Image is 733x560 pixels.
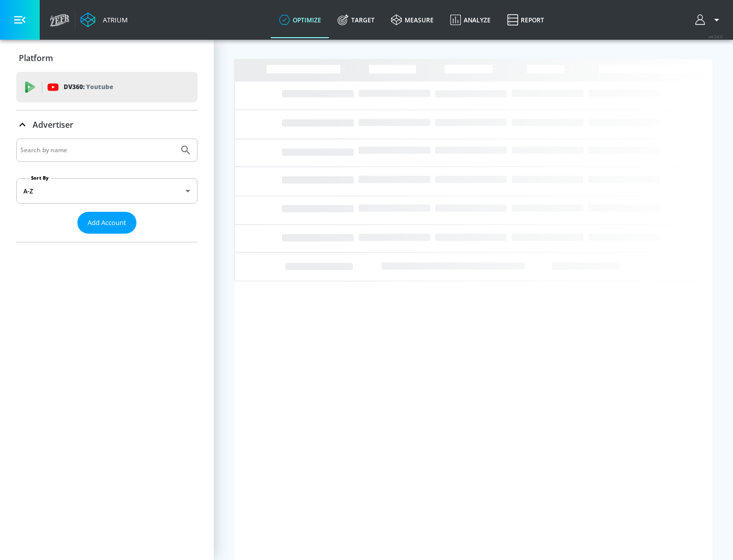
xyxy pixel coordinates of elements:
a: Target [329,2,383,38]
input: Search by name [20,144,175,157]
p: Youtube [86,81,113,92]
a: optimize [271,2,329,38]
div: DV360: Youtube [16,72,198,102]
p: Platform [19,52,53,64]
p: Advertiser [33,119,73,130]
div: Atrium [99,15,128,24]
a: measure [383,2,442,38]
label: Sort By [29,175,51,181]
a: Report [499,2,552,38]
div: Advertiser [16,110,198,139]
div: A-Z [16,178,198,204]
div: Platform [16,44,198,72]
span: Add Account [88,217,126,229]
span: v 4.24.0 [709,34,723,39]
div: Advertiser [16,138,198,242]
button: Add Account [77,212,136,234]
p: DV360: [64,81,113,93]
a: Atrium [80,12,128,27]
a: Analyze [442,2,499,38]
nav: list of Advertiser [16,234,198,242]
